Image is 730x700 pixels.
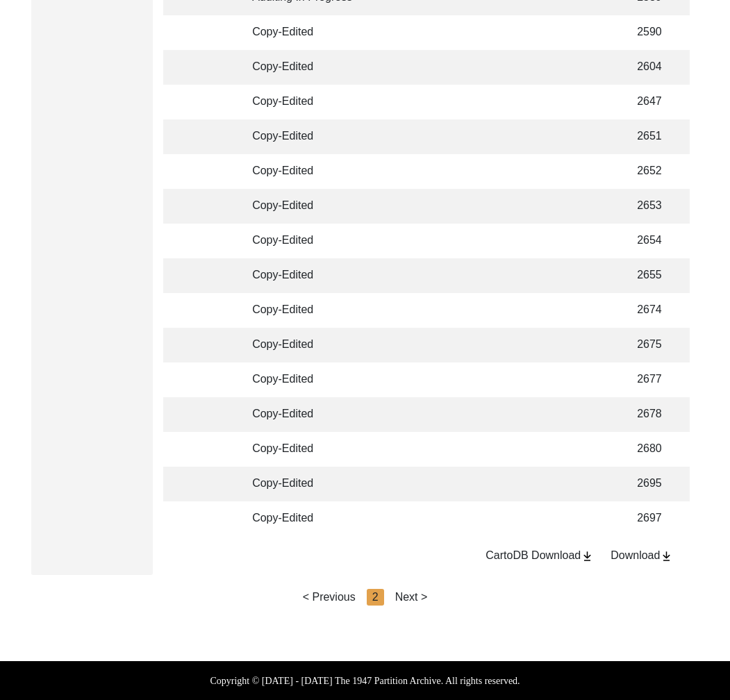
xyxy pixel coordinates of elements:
div: < Previous [303,589,356,606]
td: Copy-Edited [244,189,369,224]
td: 2590 [629,15,672,50]
label: Copyright © [DATE] - [DATE] The 1947 Partition Archive. All rights reserved. [210,674,520,688]
td: 2651 [629,119,672,154]
div: Download [611,547,673,564]
div: 2 [367,589,384,606]
td: Copy-Edited [244,467,369,501]
td: 2695 [629,467,672,501]
td: 2680 [629,432,672,467]
td: 2675 [629,328,672,362]
td: Copy-Edited [244,362,369,397]
td: 2697 [629,501,672,536]
td: Copy-Edited [244,432,369,467]
td: Copy-Edited [244,224,369,258]
td: Copy-Edited [244,15,369,50]
img: download-button.png [581,550,594,562]
td: Copy-Edited [244,154,369,189]
td: Copy-Edited [244,293,369,328]
td: 2655 [629,258,672,293]
td: Copy-Edited [244,119,369,154]
td: Copy-Edited [244,85,369,119]
td: 2652 [629,154,672,189]
td: Copy-Edited [244,328,369,362]
td: 2678 [629,397,672,432]
td: 2677 [629,362,672,397]
div: Next > [395,589,428,606]
td: 2647 [629,85,672,119]
img: download-button.png [660,550,673,562]
td: 2604 [629,50,672,85]
td: Copy-Edited [244,501,369,536]
div: CartoDB Download [486,547,594,564]
td: Copy-Edited [244,50,369,85]
td: Copy-Edited [244,258,369,293]
td: 2653 [629,189,672,224]
td: 2654 [629,224,672,258]
td: Copy-Edited [244,397,369,432]
td: 2674 [629,293,672,328]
